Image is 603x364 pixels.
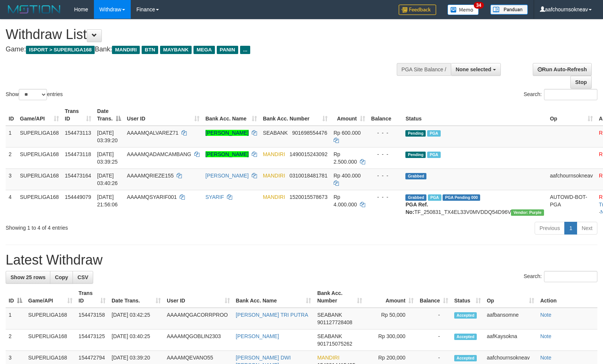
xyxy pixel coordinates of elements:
th: Action [537,286,597,308]
span: [DATE] 03:39:25 [97,151,118,165]
td: SUPERLIGA168 [17,168,62,190]
td: AUTOWD-BOT-PGA [547,190,596,219]
th: Game/API: activate to sort column ascending [25,286,76,308]
td: 154473158 [76,308,109,329]
div: - - - [371,193,400,201]
td: aafKaysokna [484,329,537,351]
span: Copy 1520015578673 to clipboard [289,194,327,200]
span: Marked by aafchoeunmanni [427,152,440,158]
td: 1 [6,308,25,329]
input: Search: [544,271,597,282]
td: 154473125 [76,329,109,351]
span: MANDIRI [317,355,339,361]
h1: Latest Withdraw [6,253,597,268]
input: Search: [544,89,597,100]
td: - [417,329,451,351]
span: Rp 4.000.000 [334,194,357,208]
a: Note [540,355,552,361]
td: SUPERLIGA168 [17,190,62,219]
a: Stop [570,76,592,89]
span: Copy 901698554476 to clipboard [292,130,327,136]
span: MANDIRI [263,151,285,157]
th: Date Trans.: activate to sort column ascending [109,286,164,308]
span: 154449079 [65,194,91,200]
th: Amount: activate to sort column ascending [365,286,417,308]
span: Accepted [454,334,477,340]
a: 1 [564,222,577,235]
div: PGA Site Balance / [397,63,451,76]
div: Showing 1 to 4 of 4 entries [6,221,246,232]
td: [DATE] 03:42:25 [109,308,164,329]
a: Note [540,333,552,339]
img: Feedback.jpg [399,5,436,15]
span: Copy 901715075262 to clipboard [317,341,352,347]
th: Game/API: activate to sort column ascending [17,104,62,126]
span: 154473164 [65,173,91,179]
th: Bank Acc. Name: activate to sort column ascending [233,286,314,308]
td: - [417,308,451,329]
span: [DATE] 03:40:26 [97,173,118,186]
span: PGA Pending [443,194,480,201]
label: Search: [524,89,597,100]
td: [DATE] 03:40:25 [109,329,164,351]
button: None selected [451,63,501,76]
span: Marked by aafchoeunmanni [428,194,441,201]
th: Op: activate to sort column ascending [547,104,596,126]
select: Showentries [19,89,47,100]
span: Pending [405,130,426,137]
th: Status [402,104,547,126]
span: MANDIRI [112,46,140,54]
span: Accepted [454,355,477,361]
th: Balance [368,104,403,126]
span: Rp 400.000 [334,173,361,179]
td: aafchournsokneav [547,168,596,190]
a: Copy [50,271,73,284]
span: CSV [77,274,88,280]
span: Grabbed [405,194,426,201]
span: ... [240,46,250,54]
span: Grabbed [405,173,426,179]
a: [PERSON_NAME] [206,130,249,136]
td: TF_250831_TX4EL33V0MVDDQ54D96V [402,190,547,219]
th: Bank Acc. Number: activate to sort column ascending [314,286,365,308]
th: Amount: activate to sort column ascending [331,104,368,126]
span: AAAAMQADAMCAMBANG [127,151,191,157]
th: User ID: activate to sort column ascending [164,286,233,308]
span: Copy 0310018481781 to clipboard [289,173,327,179]
span: Copy 901127728408 to clipboard [317,319,352,325]
span: 154473118 [65,151,91,157]
th: Bank Acc. Number: activate to sort column ascending [260,104,331,126]
span: SEABANK [317,333,342,339]
span: Copy 1490015243092 to clipboard [289,151,327,157]
span: Rp 600.000 [334,130,361,136]
td: Rp 300,000 [365,329,417,351]
img: MOTION_logo.png [6,4,63,15]
div: - - - [371,172,400,179]
img: Button%20Memo.svg [447,5,479,15]
span: Rp 2.500.000 [334,151,357,165]
td: aafbansomne [484,308,537,329]
a: Show 25 rows [6,271,50,284]
td: 2 [6,329,25,351]
img: panduan.png [490,5,528,15]
th: Balance: activate to sort column ascending [417,286,451,308]
a: SYARIF [206,194,224,200]
a: CSV [73,271,93,284]
span: 34 [474,2,484,9]
b: PGA Ref. No: [405,202,428,215]
label: Search: [524,271,597,282]
span: [DATE] 21:56:06 [97,194,118,208]
span: Pending [405,152,426,158]
span: AAAAMQRIEZE155 [127,173,174,179]
h4: Game: Bank: [6,46,394,53]
span: SEABANK [317,312,342,318]
a: Note [540,312,552,318]
label: Show entries [6,89,63,100]
th: Status: activate to sort column ascending [451,286,484,308]
th: Date Trans.: activate to sort column descending [94,104,124,126]
th: Trans ID: activate to sort column ascending [62,104,94,126]
span: Accepted [454,312,477,319]
td: SUPERLIGA168 [25,308,76,329]
td: 1 [6,126,17,147]
th: Trans ID: activate to sort column ascending [76,286,109,308]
